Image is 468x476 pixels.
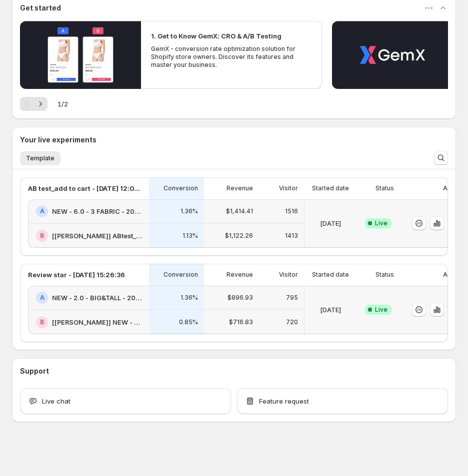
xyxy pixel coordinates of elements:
p: 1.36% [180,207,198,215]
h2: A [40,294,44,302]
p: Conversion [163,184,198,192]
button: Play video [20,21,141,89]
p: Review star - [DATE] 15:26:36 [28,270,125,280]
p: $896.93 [227,294,253,302]
p: 1.36% [180,294,198,302]
h3: Support [20,366,49,376]
h2: A [40,207,44,215]
p: Status [375,184,394,192]
p: Visitor [279,184,298,192]
p: 0.85% [179,318,198,326]
p: Revenue [226,184,253,192]
span: Live chat [42,396,70,406]
p: Started date [312,271,349,279]
span: Live [375,306,387,314]
p: [DATE] [320,305,341,315]
p: 795 [286,294,298,302]
p: Conversion [163,271,198,279]
h2: [[PERSON_NAME]] ABtest_B_NEW - 6.0 - 3 FABRIC - 20250910 [52,231,143,241]
p: Started date [312,184,349,192]
h2: B [40,232,44,240]
p: Revenue [226,271,253,279]
span: Live [375,219,387,227]
button: Play video [332,21,453,89]
p: Action [443,271,462,279]
button: Next [33,97,47,111]
h2: NEW - 6.0 - 3 FABRIC - 20250722 [52,206,143,216]
h2: 1. Get to Know GemX: CRO & A/B Testing [151,31,281,41]
p: 1516 [285,207,298,215]
p: AB test_add to cart - [DATE] 12:06:02 [28,183,143,193]
p: 1413 [285,232,298,240]
p: $716.83 [229,318,253,326]
h2: NEW - 2.0 - BIG&TALL - 20250709 [52,293,143,303]
p: Status [375,271,394,279]
span: Feature request [259,396,309,406]
p: Visitor [279,271,298,279]
p: 720 [286,318,298,326]
h3: Your live experiments [20,135,96,145]
p: GemX - conversion rate optimization solution for Shopify store owners. Discover its features and ... [151,45,312,69]
h3: Get started [20,3,61,13]
button: Search and filter results [434,151,448,165]
h2: [[PERSON_NAME]] NEW - 2.0 - BIG&amp;TALL - 20250912 [52,317,143,327]
nav: Pagination [20,97,47,111]
span: 1 / 2 [57,99,68,109]
p: $1,122.26 [225,232,253,240]
span: Template [26,154,54,162]
p: Action [443,184,462,192]
p: $1,414.41 [226,207,253,215]
h2: B [40,318,44,326]
p: 1.13% [182,232,198,240]
p: [DATE] [320,218,341,228]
